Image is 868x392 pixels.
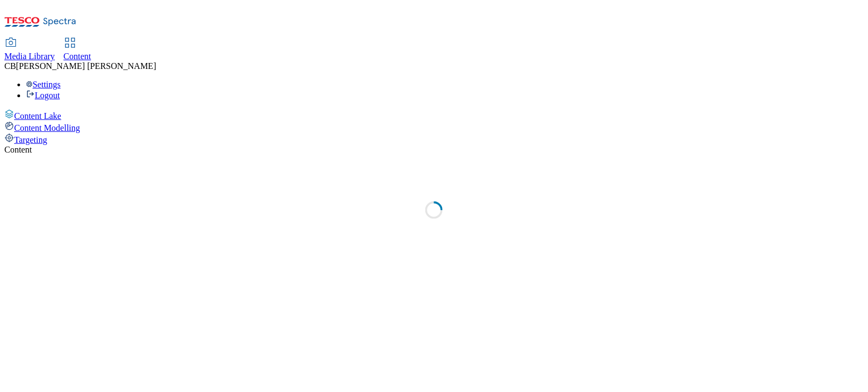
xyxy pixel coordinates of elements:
span: Content [64,52,91,61]
a: Settings [26,80,61,89]
div: Content [4,145,864,155]
a: Logout [26,91,60,100]
span: Media Library [4,52,55,61]
a: Content [64,39,91,61]
span: CB [4,61,16,71]
a: Targeting [4,133,864,145]
a: Content Lake [4,109,864,121]
span: Targeting [14,135,47,144]
a: Content Modelling [4,121,864,133]
span: [PERSON_NAME] [PERSON_NAME] [16,61,156,71]
a: Media Library [4,39,55,61]
span: Content Lake [14,111,61,121]
span: Content Modelling [14,123,80,132]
